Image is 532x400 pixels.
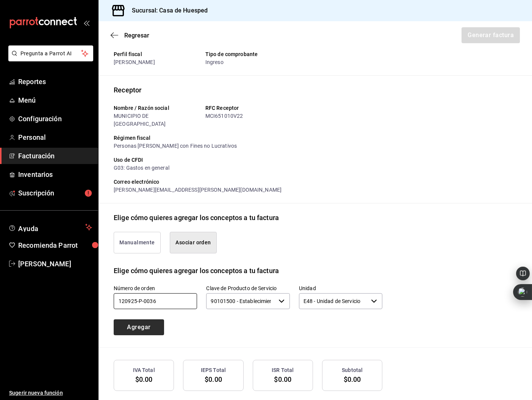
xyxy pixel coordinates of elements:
span: [PERSON_NAME] [18,259,92,269]
div: Ingreso [205,58,291,66]
span: Configuración [18,114,92,124]
div: [PERSON_NAME] [114,58,199,66]
label: Unidad [299,285,382,291]
h3: IVA Total [133,366,155,374]
button: open_drawer_menu [83,20,89,26]
a: Pregunta a Parrot AI [5,55,93,63]
div: RFC Receptor [205,104,291,112]
div: G03: Gastos en general [114,164,382,172]
span: Inventarios [18,169,92,180]
span: Suscripción [18,188,92,198]
h3: IEPS Total [201,366,226,374]
input: Elige una opción [299,293,368,309]
span: $0.00 [135,375,153,383]
span: Menú [18,95,92,105]
div: Personas [PERSON_NAME] con Fines no Lucrativos [114,142,382,150]
p: Receptor [114,85,517,95]
div: [PERSON_NAME][EMAIL_ADDRESS][PERSON_NAME][DOMAIN_NAME] [114,186,382,194]
span: Recomienda Parrot [18,240,92,250]
div: Nombre / Razón social [114,104,199,112]
h3: Sucursal: Casa de Huesped [126,6,208,15]
span: Ayuda [18,223,82,232]
span: Personal [18,132,92,142]
h3: Subtotal [342,366,363,374]
button: Regresar [111,32,149,39]
div: Tipo de comprobante [205,50,291,58]
span: Pregunta a Parrot AI [20,50,81,58]
input: 000000-P-0000 [114,293,197,309]
span: Sugerir nueva función [9,389,92,397]
div: Correo electrónico [114,178,382,186]
label: Número de orden [114,285,197,291]
div: Uso de CFDI [114,156,382,164]
div: MCI651010V22 [205,112,291,120]
div: Perfil fiscal [114,50,199,58]
label: Clave de Producto de Servicio [206,285,289,291]
span: Reportes [18,77,92,87]
div: Régimen fiscal [114,134,382,142]
span: Regresar [124,32,149,39]
span: Facturación [18,151,92,161]
span: $0.00 [205,375,222,383]
div: Elige cómo quieres agregar los conceptos a tu factura [114,266,279,276]
div: Elige cómo quieres agregar los conceptos a tu factura [114,212,279,223]
button: Pregunta a Parrot AI [8,45,93,61]
button: Agregar [114,319,164,335]
h3: ISR Total [272,366,294,374]
span: $0.00 [344,375,361,383]
span: $0.00 [274,375,291,383]
input: Elige una opción [206,293,275,309]
button: Asociar orden [170,232,217,253]
button: Manualmente [114,232,161,253]
div: MUNICIPIO DE [GEOGRAPHIC_DATA] [114,112,199,128]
